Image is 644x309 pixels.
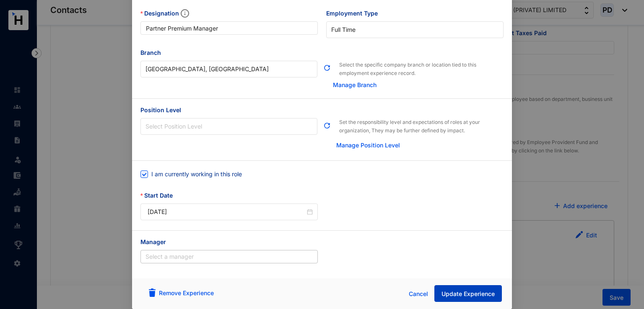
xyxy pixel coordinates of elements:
[323,64,331,72] img: refresh.b68668e54cb7347e6ac91cb2cb09fc4e.svg
[434,285,502,302] button: Update Experience
[140,191,179,200] label: Start Date
[332,137,400,154] button: Manage Position Level
[140,237,172,247] label: Manager
[331,23,499,36] span: Full Time
[409,289,428,299] span: Cancel
[145,61,312,77] input: Branch
[140,106,187,115] label: Position Level
[323,122,331,129] img: refresh.b68668e54cb7347e6ac91cb2cb09fc4e.svg
[339,106,504,135] p: Set the responsibility level and expectations of roles at your organization, They may be further ...
[333,81,377,88] a: Manage Branch
[441,290,495,298] span: Update Experience
[148,170,245,179] span: I am currently working in this role
[148,207,305,216] input: Start Date
[181,9,189,18] img: info.ad751165ce926853d1d36026adaaebbf.svg
[140,9,195,18] label: Designation
[142,285,221,302] button: Remove Experience
[149,288,156,297] img: remove-blue.bdd67adf54f9d48671447918ea3a8de5.svg
[402,286,434,302] button: Cancel
[140,21,318,35] input: Designation
[336,142,400,149] a: Manage Position Level
[339,48,504,77] p: Select the specific company branch or location tied to this employment experience record.
[145,118,312,134] input: Position Level
[140,48,167,57] label: Branch
[326,9,384,18] label: Employment Type
[145,63,312,75] span: Colombo, Sri Lanka
[159,289,214,296] a: Remove Experience
[323,78,383,92] button: Manage Branch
